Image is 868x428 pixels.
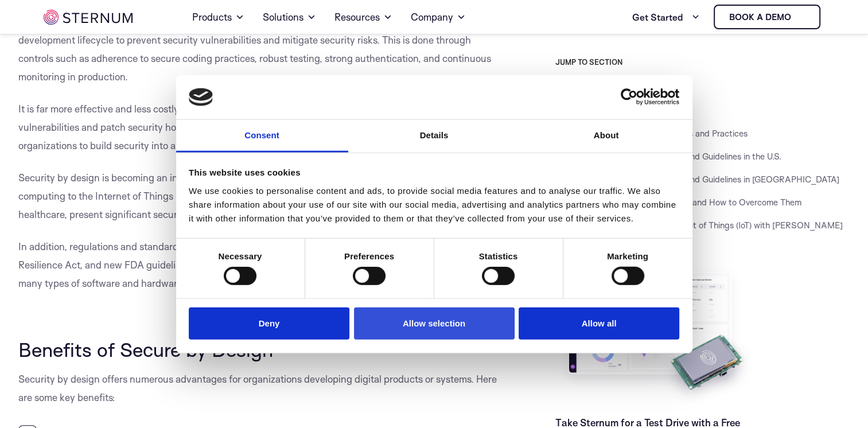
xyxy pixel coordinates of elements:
strong: Marketing [607,251,648,261]
a: Usercentrics Cookiebot - opens in a new window [579,88,679,106]
div: We use cookies to personalise content and ads, to provide social media features and to analyse ou... [189,184,679,225]
span: Security by design offers numerous advantages for organizations developing digital products or sy... [18,373,497,403]
img: sternum iot [44,10,133,25]
strong: Necessary [219,251,262,261]
h3: JUMP TO SECTION [555,57,850,67]
a: Get Started [632,6,700,29]
img: logo [189,88,213,106]
span: Security by design is becoming an inseparable part of many industries, from software engineering ... [18,172,499,220]
img: sternum iot [796,13,805,22]
strong: Preferences [344,251,394,261]
a: Security by Design for the Internet of Things (IoT) with [PERSON_NAME] [565,220,843,231]
button: Allow selection [354,307,515,340]
a: Consent [176,120,348,153]
a: Details [348,120,520,153]
div: This website uses cookies [189,166,679,180]
a: About [520,120,692,153]
span: , EU Cyber Resilience Act, and new FDA guidelines for medical devices, are mandating security by ... [18,240,486,289]
a: Book a demo [714,5,820,29]
a: Products [192,1,244,33]
a: Company [411,1,466,33]
a: Resources [334,1,392,33]
span: It is far more effective and less costly to design a system with security in mind from day one th... [18,103,500,151]
button: Allow all [519,307,679,340]
strong: Statistics [479,251,518,261]
button: Deny [189,307,349,340]
a: Solutions [263,1,316,33]
span: In addition, regulations and standards such as NIST SP 800-160, the U.S. PATCH Act, [18,240,391,252]
span: Benefits of Secure by Design [18,337,273,361]
a: Security by Design Regulations and Guidelines in [GEOGRAPHIC_DATA] [565,174,839,185]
